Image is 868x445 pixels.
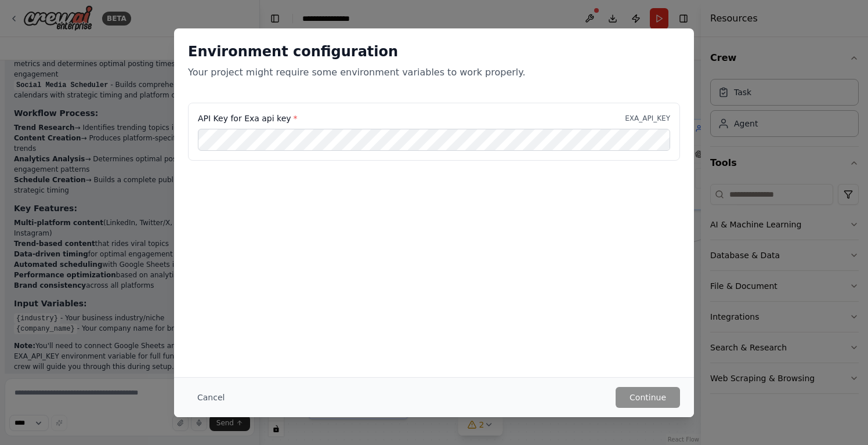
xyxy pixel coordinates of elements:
button: Continue [616,387,680,408]
button: Cancel [188,387,234,408]
p: Your project might require some environment variables to work properly. [188,66,680,79]
h2: Environment configuration [188,42,680,61]
label: API Key for Exa api key [198,113,298,124]
p: EXA_API_KEY [625,114,670,123]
